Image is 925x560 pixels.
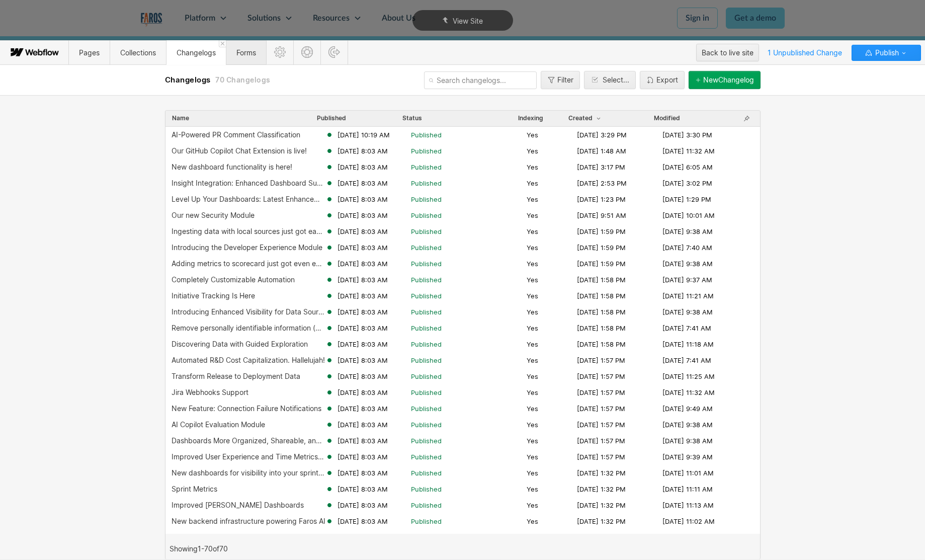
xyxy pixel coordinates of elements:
span: Changelogs [177,48,216,57]
span: [DATE] 8:03 AM [338,501,388,510]
span: [DATE] 1:32 PM [577,485,626,494]
span: [DATE] 8:03 AM [338,340,388,349]
span: Published [411,404,442,413]
span: [DATE] 7:40 AM [662,243,712,252]
span: [DATE] 1:29 PM [662,195,711,204]
span: [DATE] 8:03 AM [338,485,388,494]
span: Yes [527,356,538,365]
span: [DATE] 9:38 AM [662,436,713,445]
span: Published [411,468,442,477]
span: Showing 1 - 70 of 70 [170,545,228,553]
span: Yes [527,436,538,445]
span: Published [411,179,442,188]
span: [DATE] 1:59 PM [577,227,626,236]
span: [DATE] 1:58 PM [577,324,626,333]
div: Remove personally identifiable information (PII) from any data [172,324,325,332]
span: [DATE] 11:21 AM [662,291,714,300]
span: View Site [453,17,483,25]
div: AI Copilot Evaluation Module [172,421,265,429]
div: Introducing the Developer Experience Module [172,244,322,252]
span: [DATE] 8:03 AM [338,404,388,413]
span: [DATE] 1:31 PM [577,533,625,542]
div: Status [402,114,422,122]
span: [DATE] 8:03 AM [338,372,388,381]
span: Yes [527,533,538,542]
span: [DATE] 11:25 AM [662,372,715,381]
span: [DATE] 1:58 PM [577,307,626,316]
span: [DATE] 1:57 PM [577,388,625,397]
span: [DATE] 3:17 PM [577,163,625,172]
div: New Changelog [703,76,754,84]
a: Close 'Changelogs' tab [219,40,226,47]
span: 1 Unpublished Change [763,45,847,60]
span: Collections [120,48,156,57]
div: Introducing Enhanced Visibility for Data Sources: Log History and More! [172,308,325,316]
span: Indexing [518,114,543,122]
span: [DATE] 8:03 AM [338,195,388,204]
span: Yes [527,517,538,526]
span: [DATE] 1:32 PM [577,517,626,526]
button: Created [568,114,603,123]
div: Automated R&D Cost Capitalization. Hallelujah! [172,356,325,364]
span: [DATE] 2:53 PM [577,179,627,188]
span: [DATE] 8:03 AM [338,324,388,333]
button: Published [316,114,347,123]
span: [DATE] 1:57 PM [577,452,625,461]
span: Yes [527,420,538,429]
span: [DATE] 1:57 PM [577,356,625,365]
span: Forms [236,48,256,57]
span: Yes [527,468,538,477]
input: Search changelogs... [424,71,537,89]
div: Dashboards More Organized, Shareable, and Faster [172,437,325,445]
span: [DATE] 8:03 AM [338,517,388,526]
span: Yes [527,259,538,268]
button: Publish [852,45,921,61]
span: Yes [527,179,538,188]
span: [DATE] 9:37 AM [662,275,712,284]
span: [DATE] 11:13 AM [662,501,714,510]
span: [DATE] 11:32 AM [662,146,715,155]
span: [DATE] 10:19 AM [338,130,390,139]
div: New dashboards for visibility into your sprint velocity and accuracy [172,469,325,477]
span: Published [411,163,442,172]
div: Insight Integration: Enhanced Dashboard Summaries [172,179,325,187]
span: Published [411,324,442,333]
span: [DATE] 11:11 AM [662,485,713,494]
span: Published [411,291,442,300]
button: Select... [584,71,636,89]
span: Yes [527,146,538,155]
span: [DATE] 1:23 PM [577,195,626,204]
span: [DATE] 1:58 PM [577,275,626,284]
span: [DATE] 8:03 AM [338,146,388,155]
span: [DATE] 8:03 AM [338,291,388,300]
span: Yes [527,227,538,236]
span: Yes [527,340,538,349]
span: Published [411,420,442,429]
button: Modified [653,114,681,123]
div: Ingesting data with local sources just got easier [172,227,325,235]
div: AI-Powered PR Comment Classification [172,131,300,139]
span: [DATE] 9:38 AM [662,227,713,236]
span: [DATE] 8:03 AM [338,275,388,284]
span: Yes [527,291,538,300]
span: [DATE] 8:03 AM [338,452,388,461]
span: Published [411,130,442,139]
span: Yes [527,324,538,333]
div: Export [656,76,678,84]
span: Created [568,114,603,122]
span: Published [411,485,442,494]
span: Yes [527,243,538,252]
span: [DATE] 11:02 AM [662,517,715,526]
span: Yes [527,485,538,494]
span: [DATE] 11:32 AM [662,388,715,397]
span: Published [411,356,442,365]
span: Published [411,243,442,252]
span: [DATE] 8:03 AM [338,468,388,477]
span: [DATE] 7:41 AM [662,356,711,365]
div: New dashboard functionality is here! [172,163,292,171]
span: [DATE] 8:03 AM [338,163,388,172]
span: [DATE] 11:01 AM [662,533,714,542]
span: [DATE] 1:59 PM [577,259,626,268]
span: [DATE] 1:57 PM [577,436,625,445]
span: [DATE] 1:48 AM [577,146,626,155]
